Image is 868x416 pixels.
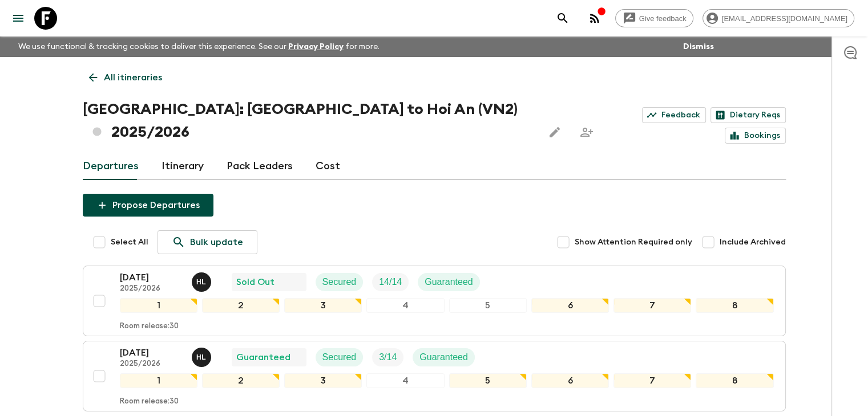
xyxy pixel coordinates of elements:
[196,353,206,362] p: H L
[449,298,527,313] div: 5
[162,153,204,180] a: Itinerary
[680,39,717,55] button: Dismiss
[322,275,357,289] p: Secured
[696,373,773,388] div: 8
[192,276,213,285] span: Hoang Le Ngoc
[120,271,183,284] p: [DATE]
[615,9,693,27] a: Give feedback
[196,278,206,287] p: H L
[192,272,213,292] button: HL
[613,298,691,313] div: 7
[575,236,692,248] span: Show Attention Required only
[613,373,691,388] div: 7
[284,298,362,313] div: 3
[322,350,357,364] p: Secured
[372,348,403,366] div: Trip Fill
[120,322,179,331] p: Room release: 30
[716,14,854,23] span: [EMAIL_ADDRESS][DOMAIN_NAME]
[7,7,30,30] button: menu
[531,298,609,313] div: 6
[316,348,364,366] div: Secured
[83,66,168,89] a: All itineraries
[120,298,197,313] div: 1
[202,373,280,388] div: 2
[379,275,402,289] p: 14 / 14
[366,298,444,313] div: 4
[288,43,344,51] a: Privacy Policy
[83,194,213,217] button: Propose Departures
[543,121,566,144] button: Edit this itinerary
[14,36,384,57] p: We use functional & tracking cookies to deliver this experience. See our for more.
[83,153,139,180] a: Departures
[120,346,183,360] p: [DATE]
[236,350,290,364] p: Guaranteed
[720,236,786,248] span: Include Archived
[111,236,148,248] span: Select All
[449,373,527,388] div: 5
[83,341,786,411] button: [DATE]2025/2026Hoang Le NgocGuaranteedSecuredTrip FillGuaranteed12345678Room release:30
[192,351,213,360] span: Hoang Le Ngoc
[120,397,179,406] p: Room release: 30
[104,71,162,84] p: All itineraries
[190,235,243,249] p: Bulk update
[120,373,197,388] div: 1
[551,7,574,30] button: search adventures
[202,298,280,313] div: 2
[633,14,693,23] span: Give feedback
[379,350,397,364] p: 3 / 14
[120,360,183,369] p: 2025/2026
[710,107,786,123] a: Dietary Reqs
[236,275,274,289] p: Sold Out
[696,298,773,313] div: 8
[316,153,340,180] a: Cost
[158,230,257,254] a: Bulk update
[83,266,786,336] button: [DATE]2025/2026Hoang Le NgocSold OutSecuredTrip FillGuaranteed12345678Room release:30
[372,273,409,291] div: Trip Fill
[120,284,183,293] p: 2025/2026
[419,350,468,364] p: Guaranteed
[284,373,362,388] div: 3
[575,121,598,144] span: Share this itinerary
[227,153,293,180] a: Pack Leaders
[83,98,535,144] h1: [GEOGRAPHIC_DATA]: [GEOGRAPHIC_DATA] to Hoi An (VN2) 2025/2026
[725,128,786,144] a: Bookings
[531,373,609,388] div: 6
[316,273,364,291] div: Secured
[192,348,213,367] button: HL
[703,9,854,27] div: [EMAIL_ADDRESS][DOMAIN_NAME]
[366,373,444,388] div: 4
[642,107,706,123] a: Feedback
[425,275,473,289] p: Guaranteed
